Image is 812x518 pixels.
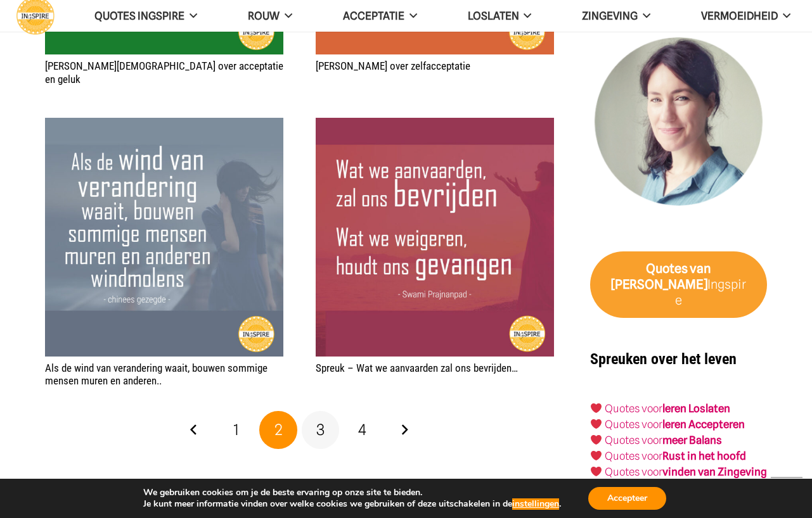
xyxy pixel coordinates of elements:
img: Spreuk over omgaan met verandering: Als de wind van verandering waait, bouwen sommige mensen mure... [45,118,283,356]
button: Accepteer [588,487,666,510]
a: Spreuk – Wat we aanvaarden zal ons bevrijden… [316,362,518,374]
button: instellingen [512,498,559,510]
p: Je kunt meer informatie vinden over welke cookies we gebruiken of deze uitschakelen in de . [143,498,561,510]
img: Spreuk van Swami Prajnanpad: Wat we aanvaarden zal ons bevrijden - ingspire [316,118,554,356]
a: Als de wind van verandering waait, bouwen sommige mensen muren en anderen.. [45,119,283,132]
a: [PERSON_NAME][DEMOGRAPHIC_DATA] over acceptatie en geluk [45,60,283,85]
a: [PERSON_NAME] over zelfacceptatie [316,60,470,72]
span: QUOTES INGSPIRE [94,9,184,22]
a: Als de wind van verandering waait, bouwen sommige mensen muren en anderen.. [45,362,267,387]
strong: meer Balans [662,434,722,446]
a: Quotes voorRust in het hoofd [605,450,746,462]
strong: vinden van Zingeving [662,465,767,478]
span: 1 [233,420,239,439]
a: leren Accepteren [662,418,745,431]
img: ❤ [591,434,602,445]
a: Quotes van [PERSON_NAME]Ingspire [590,251,767,319]
strong: Spreuken over het leven [590,350,737,368]
img: Inge Geertzen - schrijfster Ingspire.nl, markteer en handmassage therapeut [590,37,767,214]
strong: Quotes [646,261,688,276]
a: Pagina 4 [344,411,382,449]
p: We gebruiken cookies om je de beste ervaring op onze site te bieden. [143,487,561,498]
a: Quotes voor [605,418,662,431]
img: ❤ [591,450,602,461]
strong: Rust in het hoofd [662,450,746,462]
a: Quotes voormeer Balans [605,434,722,446]
span: Zingeving [582,9,638,22]
a: leren Loslaten [662,402,730,415]
a: Terug naar top [771,477,802,509]
span: VERMOEIDHEID [701,9,778,22]
span: Loslaten [468,9,519,22]
img: ❤ [591,419,602,429]
span: ROUW [248,9,280,22]
span: Acceptatie [343,9,404,22]
a: Spreuk – Wat we aanvaarden zal ons bevrijden… [316,119,554,132]
img: ❤ [591,466,602,477]
a: Pagina 3 [302,411,340,449]
span: 4 [358,420,366,439]
a: Quotes voorvinden van Zingeving [605,465,767,478]
a: Quotes voor [605,402,662,415]
span: 2 [274,420,283,439]
span: Pagina 2 [259,411,297,449]
a: Pagina 1 [217,411,255,449]
span: 3 [316,420,325,439]
img: ❤ [591,403,602,414]
strong: van [PERSON_NAME] [611,261,711,292]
